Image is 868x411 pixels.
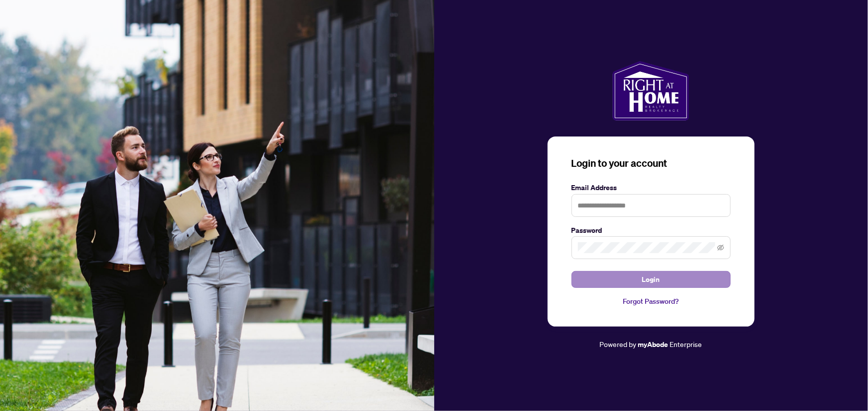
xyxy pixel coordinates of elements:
[642,272,660,287] span: Login
[572,225,731,236] label: Password
[612,61,689,121] img: ma-logo
[572,182,731,193] label: Email Address
[717,244,724,251] span: eye-invisible
[600,340,637,348] span: Powered by
[638,339,669,350] a: myAbode
[670,340,702,348] span: Enterprise
[572,156,731,170] h3: Login to your account
[572,296,731,307] a: Forgot Password?
[572,271,731,288] button: Login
